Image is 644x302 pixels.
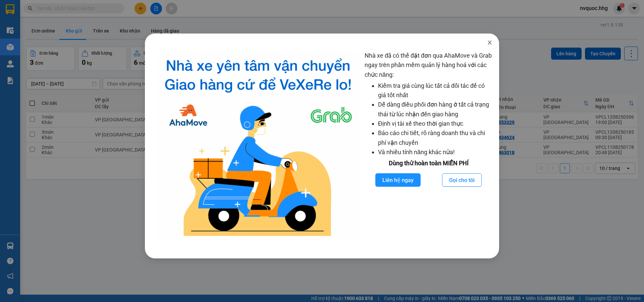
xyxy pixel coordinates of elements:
span: close [487,40,492,45]
span: Liên hệ ngay [382,176,414,184]
li: Dễ dàng điều phối đơn hàng ở tất cả trạng thái từ lúc nhận đến giao hàng [378,100,492,119]
li: Định vị tài xế theo thời gian thực [378,119,492,128]
li: Và nhiều tính năng khác nữa! [378,147,492,157]
span: Gọi cho tôi [449,176,475,184]
div: Dùng thử hoàn toàn MIỄN PHÍ [365,159,492,168]
button: Gọi cho tôi [442,173,482,187]
img: logo [157,51,359,242]
div: Nhà xe đã có thể đặt đơn qua AhaMove và Grab ngay trên phần mềm quản lý hàng hoá với các chức năng: [365,51,492,242]
li: Kiểm tra giá cùng lúc tất cả đối tác để có giá tốt nhất [378,81,492,100]
button: Liên hệ ngay [375,173,421,187]
button: Close [480,34,499,52]
li: Báo cáo chi tiết, rõ ràng doanh thu và chi phí vận chuyển [378,128,492,147]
